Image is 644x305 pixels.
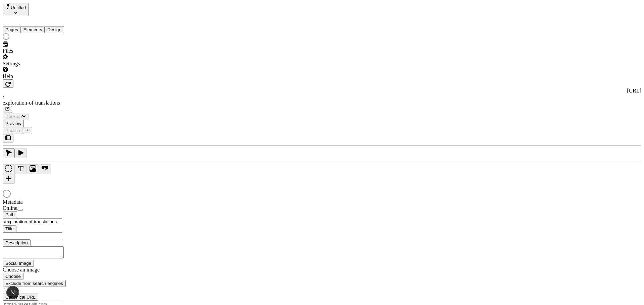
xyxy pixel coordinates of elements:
[3,225,16,232] button: Title
[3,48,83,54] div: Files
[3,239,31,246] button: Description
[5,114,22,119] span: Desktop
[5,274,21,279] span: Choose
[3,273,23,280] button: Choose
[5,128,20,133] span: Publish
[39,164,51,174] button: Button
[3,280,66,287] button: Exclude from search engines
[3,211,17,218] button: Path
[3,120,24,127] button: Preview
[3,26,21,33] button: Pages
[27,164,39,174] button: Image
[3,267,83,273] div: Choose an image
[3,127,23,134] button: Publish
[3,73,83,79] div: Help
[3,61,83,67] div: Settings
[45,26,64,33] button: Design
[3,260,34,267] button: Social Image
[15,164,27,174] button: Text
[3,205,17,211] span: Online
[3,3,29,16] button: Select site
[11,5,26,10] span: Untitled
[3,113,29,120] button: Desktop
[3,294,38,301] button: Canonical URL
[3,100,641,106] div: exploration-of-translations
[3,94,641,100] div: /
[3,199,83,205] div: Metadata
[3,164,15,174] button: Box
[21,26,45,33] button: Elements
[3,88,641,94] div: [URL]
[5,121,21,126] span: Preview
